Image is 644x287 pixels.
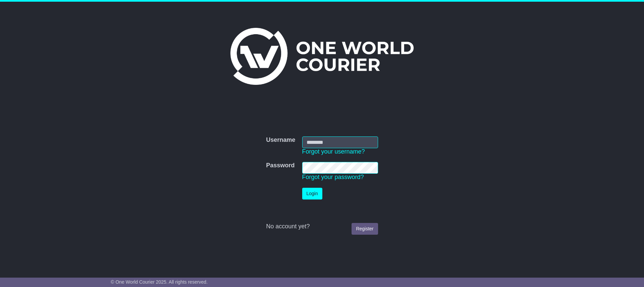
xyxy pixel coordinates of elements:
a: Register [352,223,378,235]
label: Password [266,162,294,169]
img: One World [230,28,414,85]
div: No account yet? [266,223,378,230]
a: Forgot your password? [302,174,364,180]
label: Username [266,136,295,144]
button: Login [302,188,322,199]
a: Forgot your username? [302,148,365,155]
span: © One World Courier 2025. All rights reserved. [111,279,208,285]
